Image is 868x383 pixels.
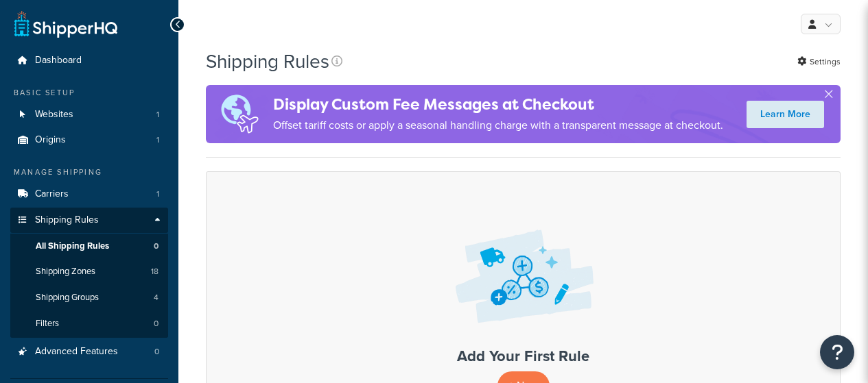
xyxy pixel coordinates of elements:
li: All Shipping Rules [10,234,168,259]
span: 18 [151,266,159,277]
a: ShipperHQ Home [14,10,117,38]
li: Filters [10,311,168,336]
a: Settings [797,52,841,71]
button: Open Resource Center [820,335,854,369]
a: Learn More [747,101,824,128]
a: Websites 1 [10,102,168,127]
a: Advanced Features 0 [10,339,168,365]
span: Websites [35,109,73,121]
li: Origins [10,127,168,153]
span: Shipping Groups [36,292,99,304]
a: Shipping Groups 4 [10,285,168,310]
h4: Display Custom Fee Messages at Checkout [273,93,723,116]
span: 4 [154,292,159,304]
a: Carriers 1 [10,182,168,207]
a: Origins 1 [10,127,168,153]
li: Carriers [10,182,168,207]
a: Shipping Rules [10,208,168,233]
span: 0 [154,240,159,252]
h1: Shipping Rules [206,48,329,75]
li: Shipping Groups [10,285,168,310]
div: Manage Shipping [10,166,168,178]
span: Dashboard [35,55,82,66]
span: 1 [156,134,159,146]
span: 1 [156,188,159,200]
span: Filters [36,318,59,330]
span: 1 [156,109,159,121]
span: 0 [154,346,159,358]
span: Shipping Zones [36,266,95,277]
span: Advanced Features [35,346,118,358]
span: Shipping Rules [35,214,99,226]
span: All Shipping Rules [36,240,109,252]
p: Offset tariff costs or apply a seasonal handling charge with a transparent message at checkout. [273,116,723,135]
div: Basic Setup [10,87,168,99]
li: Shipping Rules [10,208,168,338]
a: Shipping Zones 18 [10,259,168,284]
span: 0 [154,318,159,330]
span: Carriers [35,188,69,200]
a: Filters 0 [10,311,168,336]
span: Origins [35,134,66,146]
a: All Shipping Rules 0 [10,234,168,259]
a: Dashboard [10,48,168,73]
li: Shipping Zones [10,259,168,284]
li: Advanced Features [10,339,168,365]
li: Websites [10,102,168,127]
h3: Add Your First Rule [220,348,826,365]
img: duties-banner-06bc72dcb5fe05cb3f9472aba00be2ae8eb53ab6f0d8bb03d382ba314ac3c341.png [206,85,273,143]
